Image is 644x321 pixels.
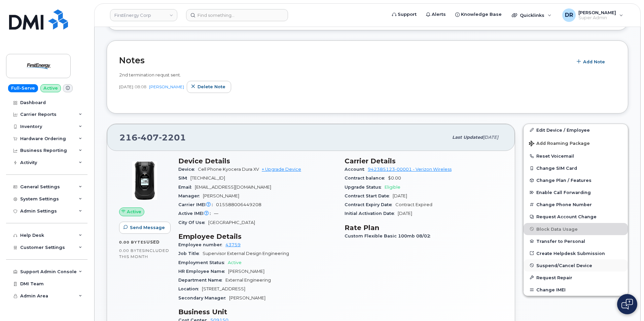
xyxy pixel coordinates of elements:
[461,11,502,18] span: Knowledge Base
[345,175,388,181] span: Contract balance
[229,295,265,300] span: [PERSON_NAME]
[119,222,171,234] button: Send Message
[368,167,452,172] a: 942385123-00001 - Verizon Wireless
[451,8,506,21] a: Knowledge Base
[127,208,141,215] span: Active
[178,251,203,256] span: Job Title
[228,260,242,265] span: Active
[398,11,417,18] span: Support
[198,84,225,90] span: Delete note
[524,211,628,223] button: Request Account Change
[214,211,218,216] span: —
[178,211,214,216] span: Active IMEI
[178,193,203,198] span: Manager
[195,185,271,190] span: [EMAIL_ADDRESS][DOMAIN_NAME]
[565,11,573,19] span: DR
[524,136,628,150] button: Add Roaming Package
[138,132,159,142] span: 407
[190,175,225,181] span: [TECHNICAL_ID]
[529,141,590,147] span: Add Roaming Package
[178,202,216,207] span: Carrier IMEI
[178,220,208,225] span: City Of Use
[202,286,245,291] span: [STREET_ADDRESS]
[524,223,628,235] button: Block Data Usage
[225,242,241,247] a: 43759
[225,278,271,283] span: External Engineering
[524,174,628,186] button: Change Plan / Features
[524,162,628,174] button: Change SIM Card
[178,308,336,316] h3: Business Unit
[178,167,198,172] span: Device
[187,81,231,93] button: Delete note
[398,211,412,216] span: [DATE]
[483,135,498,140] span: [DATE]
[536,178,592,183] span: Change Plan / Features
[345,224,503,232] h3: Rate Plan
[345,211,398,216] span: Initial Activation Date
[178,242,225,247] span: Employee number
[524,198,628,211] button: Change Phone Number
[110,9,177,21] a: FirstEnergy Corp
[345,193,393,198] span: Contract Start Date
[345,202,395,207] span: Contract Expiry Date
[178,232,336,240] h3: Employee Details
[186,9,288,21] input: Find something...
[119,55,569,65] h2: Notes
[262,167,301,172] a: + Upgrade Device
[178,295,229,300] span: Secondary Manager
[203,251,289,256] span: Supervisor External Design Engineering
[524,271,628,284] button: Request Repair
[135,84,146,90] span: 08:08
[578,10,616,15] span: [PERSON_NAME]
[583,59,605,65] span: Add Note
[536,190,591,195] span: Enable Call Forwarding
[119,132,186,142] span: 216
[621,299,633,310] img: Open chat
[393,193,407,198] span: [DATE]
[387,8,421,21] a: Support
[159,132,186,142] span: 2201
[572,56,611,68] button: Add Note
[388,175,401,181] span: $0.00
[208,220,255,225] span: [GEOGRAPHIC_DATA]
[203,193,239,198] span: [PERSON_NAME]
[198,167,259,172] span: Cell Phone Kyocera Dura XV
[216,202,261,207] span: 015588006449208
[178,157,336,165] h3: Device Details
[524,186,628,198] button: Enable Call Forwarding
[421,8,451,21] a: Alerts
[130,224,165,231] span: Send Message
[524,284,628,296] button: Change IMEI
[578,15,616,21] span: Super Admin
[119,248,145,253] span: 0.00 Bytes
[507,8,556,22] div: Quicklinks
[345,167,368,172] span: Account
[119,72,181,77] span: 2nd termination requst sent.
[345,185,385,190] span: Upgrade Status
[345,157,503,165] h3: Carrier Details
[124,160,165,201] img: image20231002-3703462-1jxprgc.jpeg
[178,269,228,274] span: HR Employee Name
[178,185,195,190] span: Email
[178,286,202,291] span: Location
[228,269,264,274] span: [PERSON_NAME]
[146,239,160,245] span: used
[178,260,228,265] span: Employment Status
[178,278,225,283] span: Department Name
[558,8,628,22] div: Dori Ripley
[520,12,544,18] span: Quicklinks
[452,135,483,140] span: Last updated
[432,11,446,18] span: Alerts
[524,247,628,259] a: Create Helpdesk Submission
[524,235,628,247] button: Transfer to Personal
[536,263,592,268] span: Suspend/Cancel Device
[524,124,628,136] a: Edit Device / Employee
[119,240,146,245] span: 0.00 Bytes
[178,175,190,181] span: SIM
[395,202,432,207] span: Contract Expired
[345,233,434,238] span: Custom Flexible Basic 100mb 08/02
[524,150,628,162] button: Reset Voicemail
[524,259,628,271] button: Suspend/Cancel Device
[385,185,400,190] span: Eligible
[119,84,133,90] span: [DATE]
